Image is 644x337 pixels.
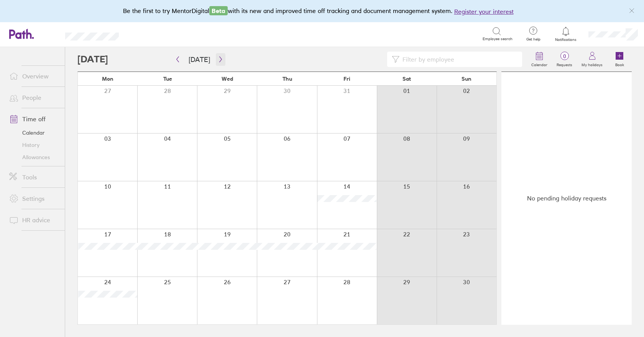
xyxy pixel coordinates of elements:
span: 0 [552,53,577,59]
a: People [3,90,65,105]
a: Overview [3,68,65,84]
a: Calendar [527,47,552,72]
span: Notifications [554,37,578,42]
a: My holidays [577,47,607,72]
a: History [3,139,65,151]
input: Filter by employee [399,52,517,67]
button: Register your interest [454,7,514,16]
div: No pending holiday requests [501,72,632,325]
span: Wed [222,76,233,82]
span: Mon [102,76,113,82]
a: Time off [3,111,65,127]
span: Thu [283,76,292,82]
span: Beta [209,6,228,15]
label: Book [611,60,629,67]
label: My holidays [577,60,607,67]
a: Calendar [3,127,65,139]
a: Notifications [554,26,578,42]
span: Sun [462,76,472,82]
span: Sat [402,76,411,82]
a: Settings [3,191,65,206]
a: HR advice [3,212,65,228]
a: Allowances [3,151,65,163]
button: [DATE] [182,53,216,66]
span: Fri [343,76,350,82]
a: 0Requests [552,47,577,72]
span: Get help [521,37,546,42]
label: Calendar [527,60,552,67]
a: Tools [3,169,65,185]
span: Tue [163,76,172,82]
span: Employee search [483,37,513,41]
div: Search [140,30,159,37]
label: Requests [552,60,577,67]
div: Be the first to try MentorDigital with its new and improved time off tracking and document manage... [123,6,521,16]
a: Book [607,47,632,72]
